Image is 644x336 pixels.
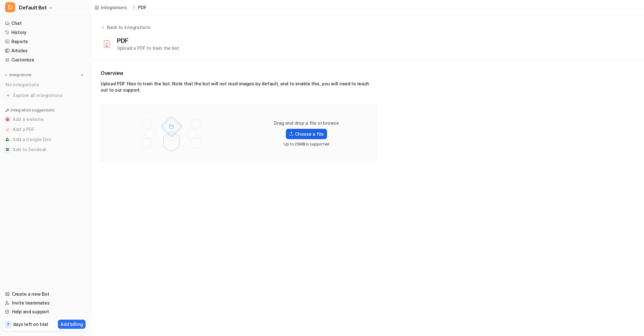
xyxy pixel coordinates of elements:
div: PDF [117,37,131,44]
button: Add to ZendeskAdd to Zendesk [3,145,88,155]
p: 7 [7,322,9,327]
a: Help and support [3,307,88,316]
a: Customize [3,55,88,64]
a: Invite teammates [3,299,88,307]
a: Create a new Bot [3,290,88,299]
div: Integrations [101,4,127,11]
div: No integrations [4,79,88,90]
label: Choose a file [286,129,327,139]
img: Add a website [6,117,9,121]
button: Integrations [3,72,34,78]
button: Back to integrations [101,24,150,37]
h2: Overview [101,69,377,77]
img: PDF icon [133,6,136,9]
p: PDF [138,4,146,11]
p: days left on trial [13,321,48,327]
a: Integrations [94,4,127,11]
a: History [3,28,88,37]
button: Add billing [58,320,86,329]
p: Drag and drop a file or browse [274,120,339,126]
a: Articles [3,46,88,55]
img: expand menu [4,73,8,77]
img: menu_add.svg [80,73,84,77]
span: Explore all integrations [13,90,85,100]
div: Upload a PDF to train the bot [117,45,179,51]
p: Integrations [9,72,32,77]
img: Add a PDF [6,128,9,131]
img: File upload illustration [130,111,213,155]
div: Upload PDF files to train the bot. Note that the bot will not read images by default, and to enab... [101,81,377,96]
span: Default Bot [19,3,47,12]
button: Add a PDFAdd a PDF [3,124,88,134]
img: Add to Zendesk [6,148,9,151]
span: / [129,5,130,10]
a: Explore all integrations [3,91,88,100]
button: Add a Google DocAdd a Google Doc [3,134,88,145]
a: PDF iconPDF [132,4,146,11]
a: Chat [3,19,88,28]
p: Add billing [60,321,83,327]
a: Reports [3,37,88,46]
span: D [5,2,15,12]
div: Back to integrations [105,24,150,31]
p: Up to 25MB is supported [284,142,329,147]
img: Upload icon [289,132,294,136]
img: Add a Google Doc [6,138,9,141]
img: explore all integrations [5,92,11,99]
button: Add a websiteAdd a website [3,114,88,124]
p: Integration suggestions [11,107,54,113]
